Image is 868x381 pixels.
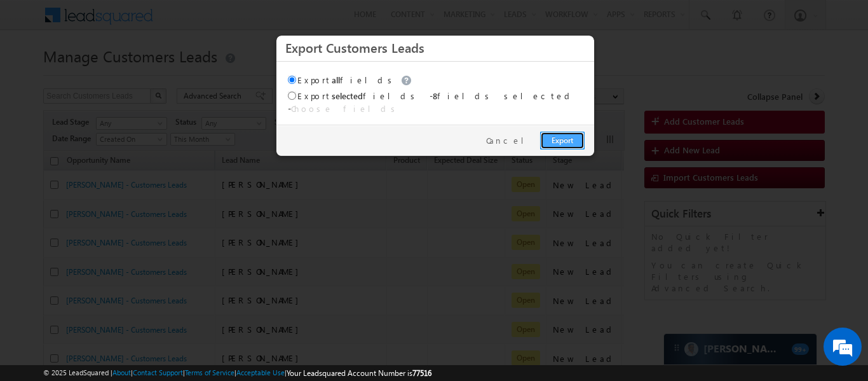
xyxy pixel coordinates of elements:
a: Export [540,132,585,149]
span: - [288,103,400,114]
span: 8 [433,90,437,101]
label: Export fields [288,90,419,101]
a: Terms of Service [185,368,234,377]
span: 77516 [412,368,431,378]
span: selected [332,90,363,101]
a: Cancel [486,135,534,146]
label: Export fields [288,74,415,85]
input: Exportselectedfields [288,92,296,100]
input: Exportallfields [288,76,296,84]
a: Choose fields [291,103,400,114]
a: Acceptable Use [236,368,285,377]
a: Contact Support [133,368,183,377]
span: - fields selected [430,90,574,101]
div: Chat with us now [66,67,214,83]
span: © 2025 LeadSquared | | | | | [43,367,431,379]
em: Start Chat [173,294,231,311]
a: About [112,368,131,377]
img: d_60004797649_company_0_60004797649 [22,67,53,83]
div: Minimize live chat window [208,6,239,37]
span: all [332,74,340,85]
span: Your Leadsquared Account Number is [287,368,431,378]
h3: Export Customers Leads [285,36,585,59]
textarea: Type your message and hit 'Enter' [17,118,232,283]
